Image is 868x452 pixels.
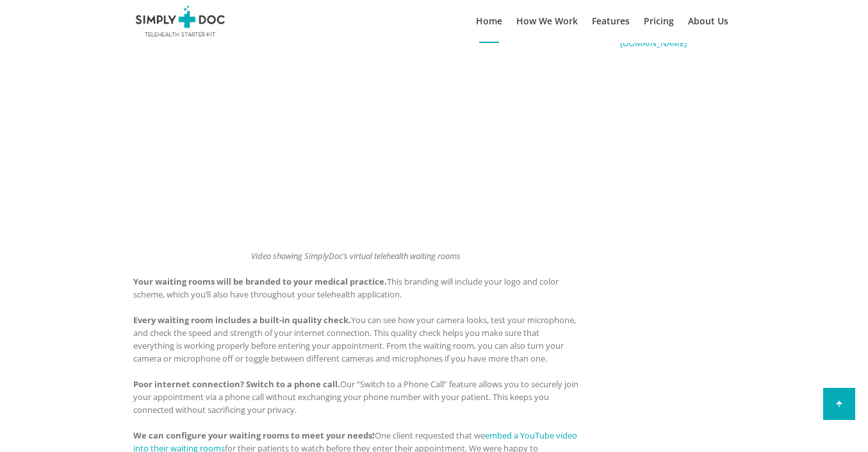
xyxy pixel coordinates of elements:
[516,15,578,27] span: How We Work
[133,314,579,378] p: You can see how your camera looks, test your microphone, and check the speed and strength of your...
[133,430,375,441] strong: We can configure your waiting rooms to meet your needs!
[644,15,674,27] span: Pricing
[133,378,579,429] p: Our “Switch to a Phone Call” feature allows you to securely join your appointment via a phone cal...
[133,6,227,37] img: SimplyDoc
[133,314,351,326] strong: Every waiting room includes a built-in quality check.
[476,15,502,27] span: Home
[688,15,728,27] span: About Us
[133,378,340,390] strong: Poor internet connection? Switch to a phone call.
[592,15,630,27] span: Features
[133,275,579,314] p: This branding will include your logo and color scheme, which you’ll also have throughout your tel...
[133,276,387,287] strong: Your waiting rooms will be branded to your medical practice.
[251,250,461,262] em: Video showing SimplyDoc’s virtual telehealth waiting rooms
